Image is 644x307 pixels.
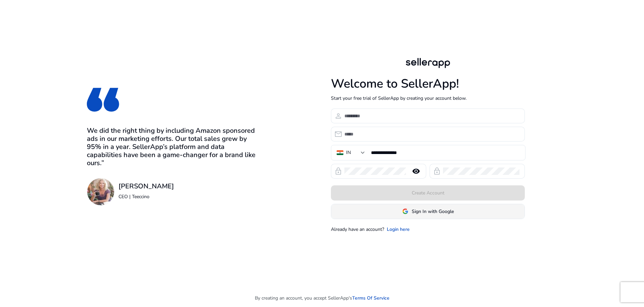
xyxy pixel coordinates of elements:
[352,295,389,302] a: Terms Of Service
[334,167,342,175] span: lock
[331,226,384,233] p: Already have an account?
[412,208,454,215] span: Sign In with Google
[331,95,525,102] p: Start your free trial of SellerApp by creating your account below.
[408,167,424,175] mat-icon: remove_red_eye
[331,204,525,219] button: Sign In with Google
[387,226,410,233] a: Login here
[118,182,174,190] h3: [PERSON_NAME]
[334,112,342,120] span: person
[87,127,259,167] h3: We did the right thing by including Amazon sponsored ads in our marketing efforts. Our total sale...
[346,149,351,156] div: IN
[331,76,525,91] h1: Welcome to SellerApp!
[118,193,174,200] p: CEO | Teeccino
[334,130,342,138] span: email
[402,208,408,214] img: google-logo.svg
[433,167,441,175] span: lock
